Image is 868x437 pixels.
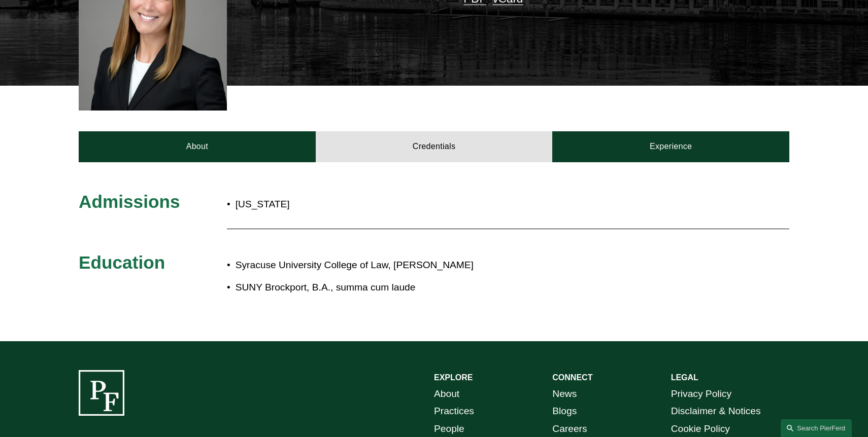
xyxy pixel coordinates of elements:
[236,196,493,213] p: [US_STATE]
[552,403,577,420] a: Blogs
[552,131,789,162] a: Experience
[671,403,761,420] a: Disclaimer & Notices
[316,131,553,162] a: Credentials
[552,385,577,403] a: News
[79,131,316,162] a: About
[434,385,459,403] a: About
[236,257,700,274] p: Syracuse University College of Law, [PERSON_NAME]
[79,192,180,211] span: Admissions
[671,373,698,382] strong: LEGAL
[671,385,731,403] a: Privacy Policy
[79,252,165,272] span: Education
[434,373,473,382] strong: EXPLORE
[434,403,474,420] a: Practices
[552,373,592,382] strong: CONNECT
[236,279,700,297] p: SUNY Brockport, B.A., summa cum laude
[781,419,852,437] a: Search this site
